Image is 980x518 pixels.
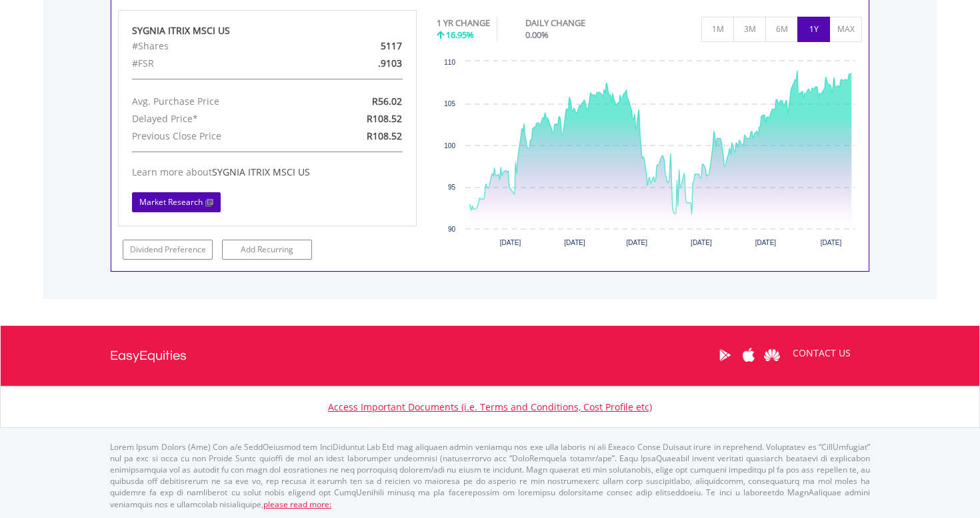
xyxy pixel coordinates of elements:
button: MAX [829,17,862,42]
a: EasyEquities [110,326,187,386]
a: Dividend Preference [123,240,213,260]
text: 110 [444,59,455,66]
a: Market Research [132,192,221,212]
div: #FSR [122,55,315,72]
div: Chart. Highcharts interactive chart. [437,55,863,255]
button: 6M [765,17,798,42]
text: [DATE] [821,239,842,246]
text: [DATE] [691,239,712,246]
div: SYGNIA ITRIX MSCI US [132,24,403,37]
text: 100 [444,142,455,150]
a: please read more: [263,499,331,510]
svg: Interactive chart [437,55,862,255]
div: #Shares [122,37,315,55]
button: 1M [701,17,734,42]
text: 90 [448,226,456,233]
p: Lorem Ipsum Dolors (Ame) Con a/e SeddOeiusmod tem InciDiduntut Lab Etd mag aliquaen admin veniamq... [110,441,870,510]
span: 0.00% [525,29,549,41]
div: Previous Close Price [122,127,315,145]
span: R56.02 [372,95,402,107]
a: Huawei [760,334,783,376]
a: Google Play [713,334,737,376]
button: 3M [733,17,766,42]
a: Apple [737,334,760,376]
a: Access Important Documents (i.e. Terms and Conditions, Cost Profile etc) [328,401,652,413]
span: R108.52 [367,129,402,142]
span: R108.52 [367,112,402,125]
div: Learn more about [132,166,403,179]
div: Delayed Price* [122,110,315,127]
span: SYGNIA ITRIX MSCI US [212,166,310,178]
div: 5117 [315,37,412,55]
div: .9103 [315,55,412,72]
text: [DATE] [627,239,648,246]
button: 1Y [797,17,830,42]
text: 95 [448,184,456,191]
span: 16.95% [446,29,474,41]
a: Add Recurring [222,240,312,260]
div: Avg. Purchase Price [122,93,315,110]
a: CONTACT US [783,334,860,372]
text: [DATE] [755,239,777,246]
div: 1 YR CHANGE [437,17,490,29]
text: 105 [444,100,455,107]
text: [DATE] [500,239,521,246]
text: [DATE] [564,239,585,246]
div: DAILY CHANGE [525,17,632,29]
